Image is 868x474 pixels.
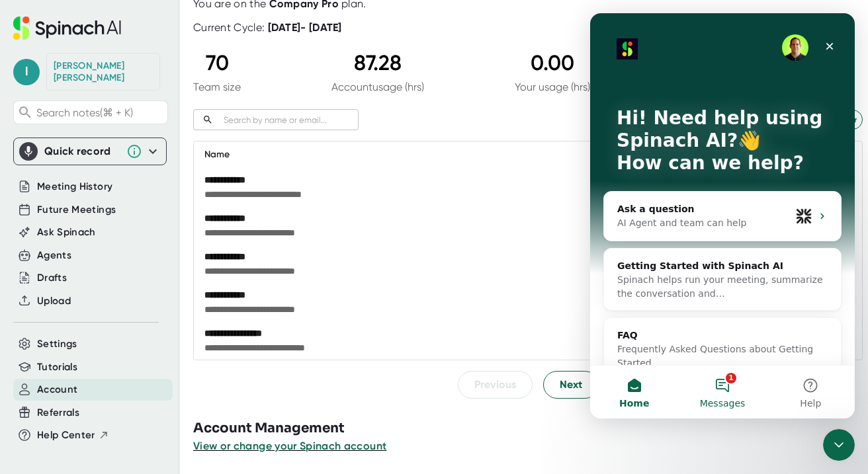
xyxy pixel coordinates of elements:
[37,270,67,286] button: Drafts
[218,112,359,128] input: Search by name or email...
[193,438,386,454] button: View or change your Spinach account
[37,336,77,352] button: Settings
[193,21,342,34] div: Current Cycle:
[543,371,599,399] button: Next
[331,81,424,93] div: Account usage (hrs)
[474,377,516,393] span: Previous
[37,248,71,263] button: Agents
[193,418,868,438] h3: Account Management
[37,202,116,217] button: Future Meetings
[36,106,164,119] span: Search notes (⌘ + K)
[193,81,241,93] div: Team size
[37,179,112,194] button: Meeting History
[19,138,161,165] div: Quick record
[193,440,386,452] span: View or change your Spinach account
[458,371,533,399] button: Previous
[560,377,582,393] span: Next
[37,428,95,443] span: Help Center
[54,60,153,83] div: Lucas Mitchell
[268,21,342,34] b: [DATE] - [DATE]
[515,50,590,75] div: 0.00
[37,405,79,420] button: Referrals
[193,50,241,75] div: 70
[204,147,773,163] div: Name
[37,428,109,443] button: Help Center
[13,59,40,85] span: l
[37,225,96,240] button: Ask Spinach
[515,81,590,93] div: Your usage (hrs)
[823,429,855,461] iframe: Intercom live chat
[37,294,71,309] button: Upload
[590,13,855,418] iframe: Intercom live chat
[44,145,120,158] div: Quick record
[331,50,424,75] div: 87.28
[37,382,77,397] button: Account
[37,360,77,375] button: Tutorials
